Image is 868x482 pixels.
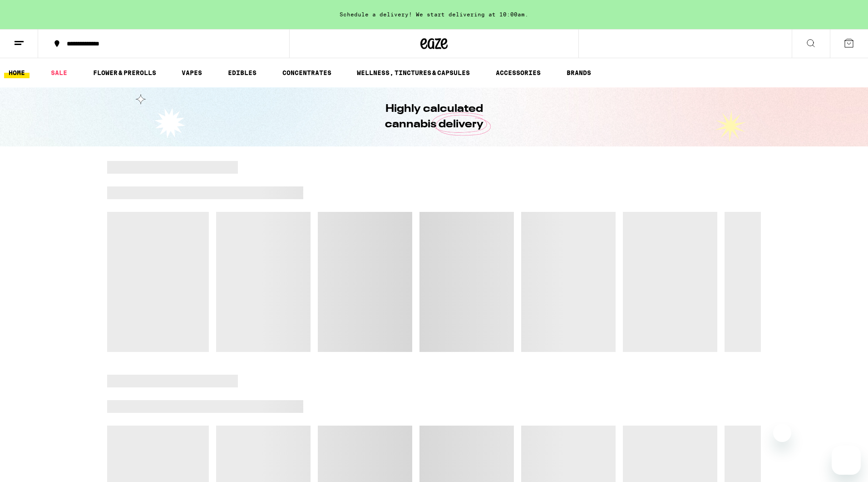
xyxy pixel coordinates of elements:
[223,67,261,78] a: EDIBLES
[352,67,474,78] a: WELLNESS, TINCTURES & CAPSULES
[832,446,861,475] iframe: Button to launch messaging window
[4,67,30,78] a: HOME
[278,67,336,78] a: CONCENTRATES
[177,67,207,78] a: VAPES
[491,67,545,78] a: ACCESSORIES
[359,101,509,132] h1: Highly calculated cannabis delivery
[89,67,161,78] a: FLOWER & PREROLLS
[562,67,596,78] a: BRANDS
[773,424,791,442] iframe: Close message
[46,67,72,78] a: SALE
